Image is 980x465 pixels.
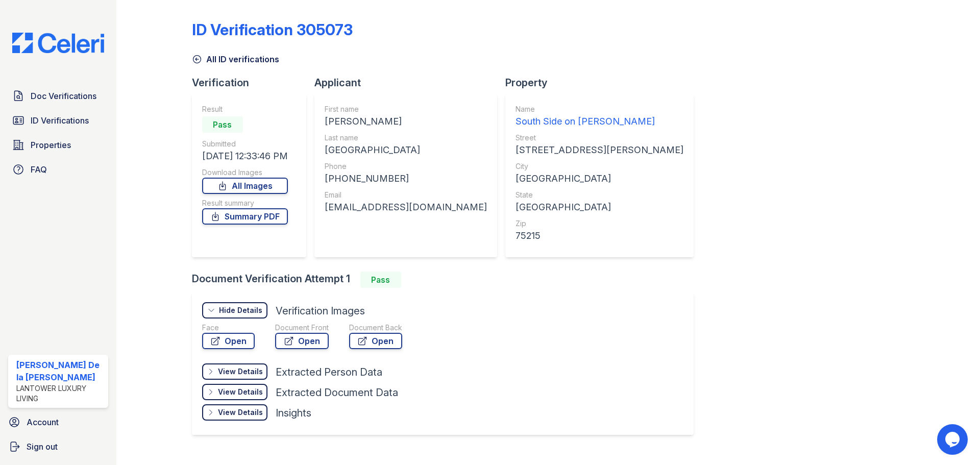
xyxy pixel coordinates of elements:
a: Name South Side on [PERSON_NAME] [516,104,683,129]
div: View Details [218,407,263,418]
div: Document Verification Attempt 1 [192,272,702,288]
a: All Images [202,178,288,194]
div: View Details [218,366,263,377]
div: Lantower Luxury Living [16,383,104,404]
div: [PERSON_NAME] [325,114,487,129]
div: [PHONE_NUMBER] [325,172,487,186]
a: ID Verifications [8,110,108,131]
div: Name [516,104,683,114]
div: Result summary [202,198,288,208]
div: [EMAIL_ADDRESS][DOMAIN_NAME] [325,200,487,214]
span: FAQ [31,163,47,176]
a: Open [275,333,329,349]
a: Open [202,333,255,349]
div: Submitted [202,139,288,149]
div: 75215 [516,229,683,243]
div: Street [516,133,683,143]
div: State [516,190,683,200]
div: ID Verification 305073 [192,20,353,39]
div: Extracted Document Data [276,385,398,400]
div: Verification Images [276,304,365,318]
a: Properties [8,135,108,155]
div: Pass [360,272,401,288]
span: Properties [31,139,71,151]
a: All ID verifications [192,53,279,65]
div: Document Back [349,323,402,333]
div: Result [202,104,288,114]
div: Pass [202,116,243,133]
a: Account [4,412,112,432]
div: South Side on [PERSON_NAME] [516,114,683,129]
div: [GEOGRAPHIC_DATA] [325,143,487,157]
iframe: chat widget [937,424,970,455]
div: Email [325,190,487,200]
a: Doc Verifications [8,86,108,106]
div: Insights [276,406,311,420]
a: FAQ [8,159,108,180]
div: First name [325,104,487,114]
div: City [516,161,683,172]
div: Property [505,76,702,90]
span: Account [27,416,59,428]
div: Phone [325,161,487,172]
div: Verification [192,76,314,90]
div: Download Images [202,167,288,178]
a: Sign out [4,436,112,457]
div: Zip [516,218,683,229]
div: [PERSON_NAME] De la [PERSON_NAME] [16,359,104,383]
img: CE_Logo_Blue-a8612792a0a2168367f1c8372b55b34899dd931a85d93a1a3d3e32e68fde9ad4.png [4,33,112,53]
span: Sign out [27,440,58,453]
div: Extracted Person Data [276,365,382,379]
div: [DATE] 12:33:46 PM [202,149,288,163]
div: Face [202,323,255,333]
a: Open [349,333,402,349]
div: Last name [325,133,487,143]
a: Summary PDF [202,208,288,225]
div: Document Front [275,323,329,333]
div: View Details [218,387,263,397]
div: Hide Details [219,305,262,315]
div: [STREET_ADDRESS][PERSON_NAME] [516,143,683,157]
span: Doc Verifications [31,90,96,102]
div: [GEOGRAPHIC_DATA] [516,200,683,214]
div: Applicant [314,76,505,90]
div: [GEOGRAPHIC_DATA] [516,172,683,186]
span: ID Verifications [31,114,89,127]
